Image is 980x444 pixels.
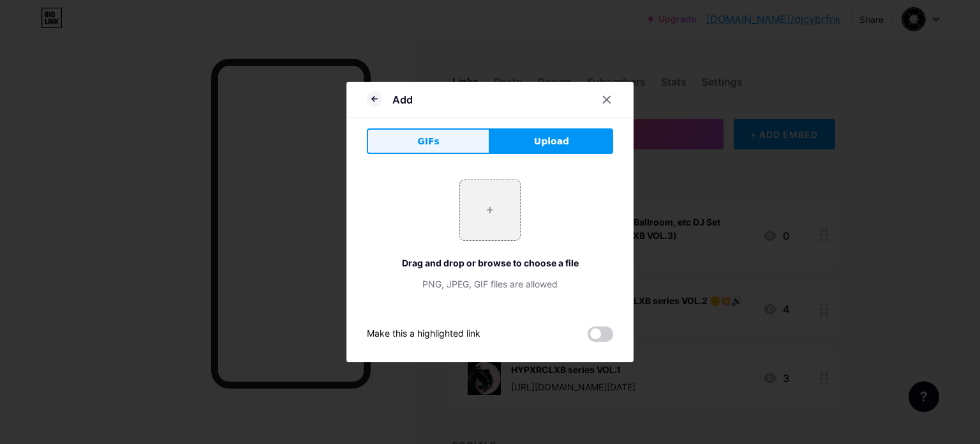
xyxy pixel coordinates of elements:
div: Drag and drop or browse to choose a file [367,256,613,270]
button: Upload [490,128,613,154]
div: Add [392,92,413,107]
button: GIFs [367,128,490,154]
div: Make this a highlighted link [367,326,480,342]
span: Upload [534,135,569,148]
div: PNG, JPEG, GIF files are allowed [367,277,613,291]
span: GIFs [417,135,440,148]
